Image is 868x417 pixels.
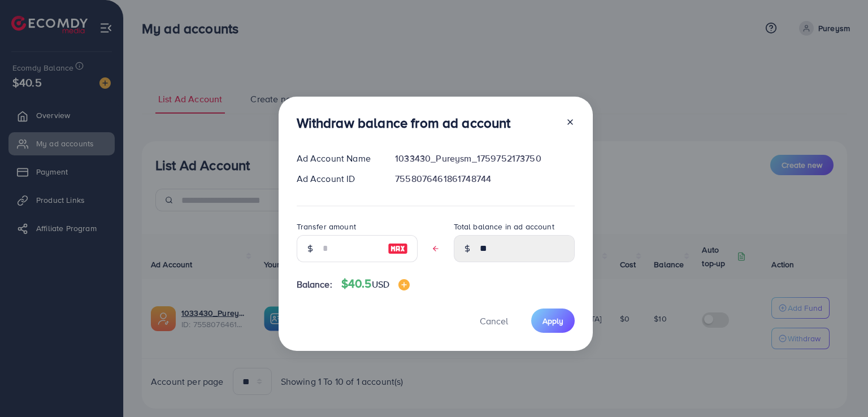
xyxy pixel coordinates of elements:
[386,152,583,165] div: 1033430_Pureysm_1759752173750
[288,172,387,185] div: Ad Account ID
[466,309,522,333] button: Cancel
[542,315,563,327] span: Apply
[820,366,860,409] iframe: Chat
[297,278,332,291] span: Balance:
[297,115,511,131] h3: Withdraw balance from ad account
[297,221,356,232] label: Transfer amount
[388,242,408,255] img: image
[480,315,508,327] span: Cancel
[454,221,554,232] label: Total balance in ad account
[531,309,575,333] button: Apply
[288,152,387,165] div: Ad Account Name
[398,279,410,290] img: image
[386,172,583,185] div: 7558076461861748744
[372,278,389,290] span: USD
[341,277,410,291] h4: $40.5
